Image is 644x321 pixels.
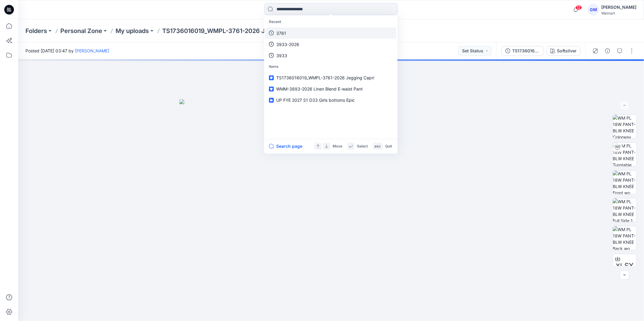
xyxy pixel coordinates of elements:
span: Posted [DATE] 03:47 by [25,48,109,54]
img: WM PL 18W PANT-BLW KNEE Back wo Avatar [613,226,636,250]
button: Search page [269,143,302,150]
p: Recent [265,16,396,28]
a: TS1736016019_WMPL-3761-2026 Jegging Capri [265,72,396,83]
p: 3761 [276,30,286,36]
a: [PERSON_NAME] [75,48,109,53]
img: WM PL 18W PANT-BLW KNEE Full Side 1 wo Avatar [613,198,636,222]
a: My uploads [116,27,149,35]
span: TS1736016019_WMPL-3761-2026 Jegging Capri [276,75,374,80]
p: Select [357,143,368,150]
p: TS1736016019_WMPL-3761-2026 Jegging Capri [162,27,303,35]
button: TS1736016019_WMPL-3761-2026_Rev2_Jegging Capri [501,46,544,56]
span: 12 [575,5,582,10]
button: Softsilver [546,46,581,56]
p: Quit [385,143,392,150]
button: Details [603,46,612,56]
div: [PERSON_NAME] [601,4,636,11]
div: Softsilver [557,48,577,54]
a: 3933 [265,50,396,61]
img: WM PL 18W PANT-BLW KNEE Turntable with Avatar [613,143,636,166]
p: Items [265,61,396,72]
p: Move [333,143,342,150]
span: XLSX [616,260,634,271]
a: UP FYE 2027 S1 D33 Girls bottoms Epic [265,94,396,106]
img: WM PL 18W PANT-BLW KNEE Front wo Avatar [613,170,636,194]
div: TS1736016019_WMPL-3761-2026_Rev2_Jegging Capri [512,48,540,54]
a: 3761 [265,28,396,39]
a: 3933-2026 [265,39,396,50]
img: WM PL 18W PANT-BLW KNEE Colorway wo Avatar [613,115,636,138]
div: Walmart [601,11,636,15]
span: UP FYE 2027 S1 D33 Girls bottoms Epic [276,98,355,103]
div: GM [588,4,599,15]
a: Folders [25,27,47,35]
a: WMM-3893-2026 Linen Blend E-waist Pant [265,83,396,94]
span: WMM-3893-2026 Linen Blend E-waist Pant [276,86,363,91]
img: eyJhbGciOiJIUzI1NiIsImtpZCI6IjAiLCJzbHQiOiJzZXMiLCJ0eXAiOiJKV1QifQ.eyJkYXRhIjp7InR5cGUiOiJzdG9yYW... [179,99,483,321]
p: esc [374,143,381,150]
p: 3933 [276,52,287,59]
a: Personal Zone [60,27,102,35]
p: 3933-2026 [276,41,299,48]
